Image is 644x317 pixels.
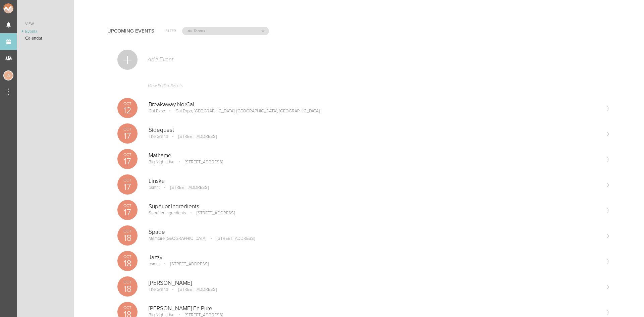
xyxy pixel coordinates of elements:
a: Events [17,28,74,35]
a: View Earlier Events [117,80,610,95]
p: Jazzy [149,254,600,261]
p: 18 [117,233,138,243]
p: Superior Ingredients [149,203,600,210]
p: bsmnt [149,185,160,190]
a: View [17,20,74,28]
p: [STREET_ADDRESS] [175,159,223,165]
p: Oct [117,255,138,259]
p: Spade [149,229,600,235]
p: Cal Expo, [GEOGRAPHIC_DATA], [GEOGRAPHIC_DATA], [GEOGRAPHIC_DATA] [166,108,320,114]
p: Superior Ingredients [149,210,186,216]
p: Oct [117,280,138,284]
p: Breakaway NorCal [149,101,600,108]
p: [STREET_ADDRESS] [207,236,255,241]
p: [PERSON_NAME] [149,280,600,286]
p: Linska [149,178,600,184]
p: [STREET_ADDRESS] [161,261,209,267]
p: The Grand [149,287,168,292]
p: 17 [117,208,138,217]
p: [STREET_ADDRESS] [169,134,217,139]
p: 17 [117,131,138,141]
img: NOMAD [3,3,41,13]
p: [STREET_ADDRESS] [187,210,235,216]
p: Oct [117,127,138,131]
p: [PERSON_NAME] En Pure [149,305,600,312]
div: Jessica Smith [3,70,13,81]
p: 18 [117,284,138,294]
p: 12 [117,106,138,115]
p: Mémoire [GEOGRAPHIC_DATA] [149,236,206,241]
p: Sidequest [149,127,600,134]
p: 17 [117,182,138,192]
p: Oct [117,204,138,208]
p: 17 [117,157,138,166]
p: 18 [117,259,138,268]
p: Oct [117,102,138,106]
p: [STREET_ADDRESS] [161,185,209,190]
h4: Upcoming Events [107,28,154,34]
p: Oct [117,306,138,310]
p: Oct [117,229,138,233]
p: Cal Expo [149,108,165,114]
p: Big Night Live [149,159,174,165]
p: Oct [117,153,138,157]
p: Add Event [147,56,173,63]
a: Calendar [17,35,74,42]
p: Oct [117,178,138,182]
p: [STREET_ADDRESS] [169,287,217,292]
p: Mathame [149,152,600,159]
p: The Grand [149,134,168,139]
p: bsmnt [149,261,160,267]
h6: Filter [165,28,176,34]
